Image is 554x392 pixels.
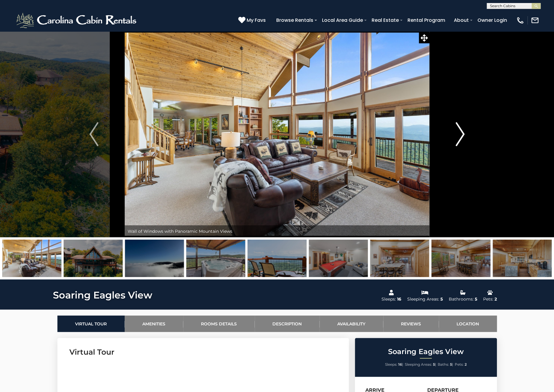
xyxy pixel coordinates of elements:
img: mail-regular-white.png [531,16,539,24]
h2: Soaring Eagles View [356,348,495,356]
a: Availability [320,316,383,332]
img: phone-regular-white.png [516,16,524,24]
button: Previous [63,31,125,237]
a: Amenities [125,316,183,332]
a: Description [255,316,320,332]
a: Location [439,316,497,332]
img: 167150366 [309,240,368,277]
a: Virtual Tour [57,316,125,332]
img: 167150344 [431,240,490,277]
a: Reviews [383,316,439,332]
strong: 5 [450,362,452,367]
span: Baths: [438,362,449,367]
a: My Favs [238,16,267,24]
a: Rooms Details [183,316,255,332]
strong: 16 [398,362,402,367]
img: 167733552 [125,240,184,277]
a: Real Estate [369,15,402,25]
img: 167150379 [186,240,245,277]
li: | [438,361,453,368]
img: 167150347 [493,240,552,277]
span: Pets: [455,362,464,367]
li: | [405,361,436,368]
img: White-1-2.png [15,11,139,29]
a: About [451,15,472,25]
h3: Virtual Tour [69,347,337,357]
img: 167150345 [370,240,429,277]
strong: 5 [433,362,435,367]
img: 167150352 [2,240,61,277]
a: Rental Program [405,15,448,25]
img: 167150328 [248,240,306,277]
span: Sleeps: [385,362,397,367]
span: My Favs [247,16,266,24]
img: 167189270 [64,240,123,277]
img: arrow [89,122,98,146]
img: arrow [456,122,465,146]
span: Sleeping Areas: [405,362,432,367]
li: | [385,361,403,368]
button: Next [429,31,491,237]
a: Browse Rentals [273,15,316,25]
div: Wall of Windows with Panoramic Mountain Views [125,225,429,237]
a: Owner Login [474,15,510,25]
a: Local Area Guide [319,15,366,25]
strong: 2 [465,362,467,367]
